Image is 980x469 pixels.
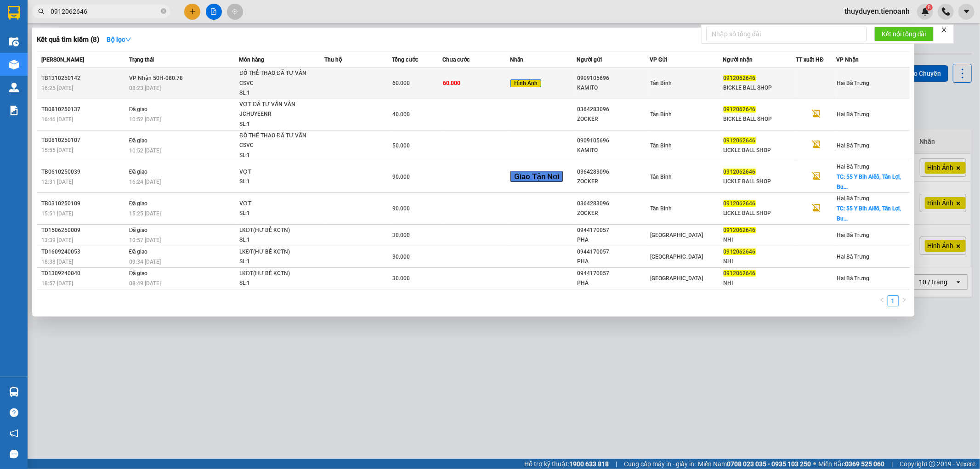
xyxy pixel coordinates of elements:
li: Next Page [899,295,910,306]
div: BICKLE BALL SHOP [724,83,796,93]
span: Hai Bà Trưng [837,80,870,86]
div: LICKLE BALL SHOP [724,146,796,155]
div: 0364283096 [577,167,649,177]
div: ZOCKER [577,114,649,124]
div: PHA [577,235,649,245]
span: 16:25 [DATE] [41,85,73,91]
span: Hình Ảnh [510,79,541,88]
div: TD1609240053 [41,247,126,257]
span: VP Gửi [650,57,667,63]
span: left [879,297,885,303]
div: NHI [724,235,796,245]
span: Người gửi [577,57,602,63]
span: Hai Bà Trưng [837,275,870,282]
div: SL: 1 [239,119,308,130]
span: 10:52 [DATE] [129,147,161,154]
div: TD1506250009 [41,226,126,235]
div: SL: 1 [239,209,308,219]
span: Đã giao [129,200,148,207]
span: 50.000 [392,142,410,149]
div: VỢT [239,167,308,177]
span: Hai Bà Trưng [837,164,870,170]
span: Người nhận [723,57,753,63]
span: 18:38 [DATE] [41,259,73,265]
span: TC: 55 Y Bih Alêô, Tân Lợi, Bu... [837,174,901,190]
div: 0944170057 [577,226,649,235]
span: TC: 55 Y Bih Alêô, Tân Lợi, Bu... [837,205,901,222]
div: NHI [724,278,796,288]
span: VP Nhận 50H-080.78 [129,75,183,81]
span: 12:31 [DATE] [41,179,73,185]
div: LICKLE BALL SHOP [724,209,796,218]
span: 09:34 [DATE] [129,259,161,265]
span: 10:57 [DATE] [129,237,161,243]
img: warehouse-icon [9,37,19,46]
span: [GEOGRAPHIC_DATA] [650,275,703,282]
span: Hai Bà Trưng [837,142,870,149]
span: Tân Bình [650,174,672,180]
div: LKĐT(HƯ BỂ KCTN) [239,226,308,236]
span: [PERSON_NAME] [41,57,84,63]
div: 0364283096 [577,199,649,209]
span: TT xuất HĐ [796,57,824,63]
span: 16:24 [DATE] [129,179,161,185]
span: 30.000 [392,275,410,282]
span: Hai Bà Trưng [837,232,870,238]
span: 13:39 [DATE] [41,237,73,243]
span: Kết nối tổng đài [882,29,926,39]
div: SL: 1 [239,151,308,161]
div: ĐỒ THỂ THAO ĐÃ TƯ VẤN CSVC [239,131,308,151]
span: 15:55 [DATE] [41,147,73,153]
div: TB1310250142 [41,73,126,83]
span: Chưa cước [442,57,470,63]
div: TB0810250137 [41,105,126,114]
span: Thu hộ [324,57,342,63]
li: Previous Page [877,295,888,306]
img: warehouse-icon [9,60,19,69]
span: 60.000 [392,80,410,86]
span: Tân Bình [650,205,672,212]
a: 1 [888,296,898,306]
span: Đã giao [129,227,148,233]
span: Đã giao [129,270,148,277]
span: 08:23 [DATE] [129,85,161,91]
span: Đã giao [129,106,148,113]
span: 90.000 [392,205,410,212]
span: 0912062646 [724,137,756,144]
span: 0912062646 [724,75,756,81]
input: Tìm tên, số ĐT hoặc mã đơn [51,6,159,17]
div: NHI [724,257,796,266]
div: 0944170057 [577,269,649,278]
span: 0912062646 [724,227,756,233]
li: 1 [888,295,899,306]
span: Hai Bà Trưng [837,111,870,118]
span: Tân Bình [650,111,672,118]
span: 15:25 [DATE] [129,210,161,217]
span: down [125,36,131,43]
span: 16:46 [DATE] [41,116,73,123]
span: 10:52 [DATE] [129,116,161,123]
span: [GEOGRAPHIC_DATA] [650,254,703,260]
span: 0912062646 [724,169,756,175]
div: LKĐT(HƯ BỂ KCTN) [239,269,308,279]
span: Đã giao [129,169,148,175]
div: 0909105696 [577,136,649,146]
div: ZOCKER [577,177,649,186]
span: Đã giao [129,137,148,144]
div: ZOCKER [577,209,649,218]
span: Món hàng [239,57,264,63]
div: 0909105696 [577,73,649,83]
img: warehouse-icon [9,387,19,397]
img: logo-vxr [8,6,20,20]
span: 30.000 [392,232,410,238]
span: Hai Bà Trưng [837,195,870,202]
button: left [877,295,888,306]
span: Nhãn [510,57,523,63]
div: SL: 1 [239,88,308,98]
span: Hai Bà Trưng [837,254,870,260]
div: ĐỒ THỂ THAO ĐÃ TƯ VẤN CSVC [239,68,308,88]
span: 15:51 [DATE] [41,210,73,217]
span: 40.000 [392,111,410,118]
span: 0912062646 [724,249,756,255]
span: right [901,297,907,303]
